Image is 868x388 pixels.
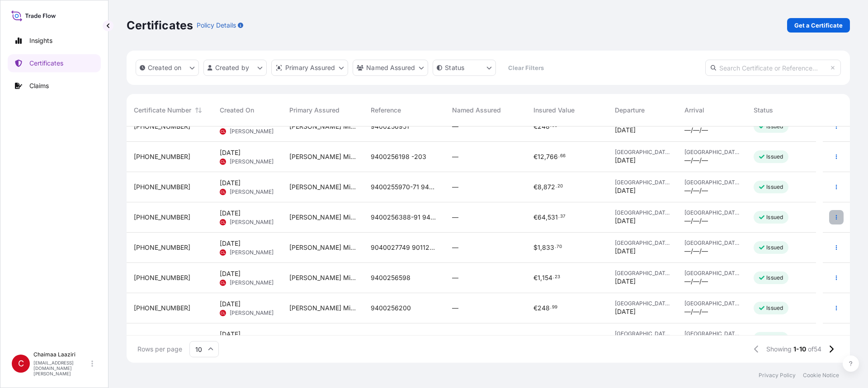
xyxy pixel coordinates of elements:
p: Get a Certificate [794,21,843,30]
span: 66 [560,154,566,158]
p: Named Assured [366,63,415,72]
span: 1-10 [793,345,806,354]
span: [PERSON_NAME] [230,309,274,317]
span: Departure [615,106,645,115]
span: Status [754,106,773,115]
span: € [533,184,538,190]
span: £ [533,335,538,341]
span: [PHONE_NUMBER] [134,213,190,222]
span: 9400255970-71 9400255093 [371,182,438,192]
p: Created by [215,63,250,72]
span: $ [533,244,538,251]
span: [GEOGRAPHIC_DATA] [615,149,670,156]
button: Clear Filters [500,61,551,75]
span: C [18,359,24,368]
span: [PERSON_NAME] [230,219,274,226]
p: Chaimaa Laaziri [33,351,90,358]
span: [GEOGRAPHIC_DATA] [615,179,670,186]
span: CL [221,309,226,318]
p: Issued [766,304,783,312]
span: . [558,215,560,218]
span: € [533,214,538,220]
span: 9400256951 [371,122,409,131]
span: [DATE] [220,269,241,278]
span: . [553,276,554,279]
span: — [452,304,458,313]
span: —/—/— [684,126,708,135]
span: —/—/— [684,307,708,316]
span: 9040027749 9011245250 [371,243,438,252]
span: 99 [552,124,557,127]
span: . [556,185,557,188]
span: —/—/— [684,186,708,195]
span: [GEOGRAPHIC_DATA] [684,330,740,337]
span: CL [221,127,226,136]
span: [DATE] [615,126,636,135]
span: Primary Assured [289,106,340,115]
p: Created on [148,63,182,72]
p: Issued [766,153,783,160]
a: Cookie Notice [803,372,839,379]
span: of 54 [808,345,821,354]
span: [PERSON_NAME] Minerals [GEOGRAPHIC_DATA] [289,243,356,252]
span: [PHONE_NUMBER] [134,182,190,192]
span: Rows per page [137,345,182,354]
p: Issued [766,123,783,130]
a: Claims [8,77,101,95]
span: [PERSON_NAME] Minerals [GEOGRAPHIC_DATA] [289,334,356,343]
p: Issued [766,214,783,221]
span: [PERSON_NAME] [230,158,274,165]
span: 531 [547,214,558,220]
span: [PERSON_NAME] Minerals [GEOGRAPHIC_DATA] [289,152,356,161]
a: Certificates [8,54,101,72]
span: 248 [538,305,550,311]
span: 20 [557,185,563,188]
span: [GEOGRAPHIC_DATA] [615,300,670,307]
span: [PHONE_NUMBER] [134,334,190,343]
p: Issued [766,335,783,342]
p: Issued [766,244,783,251]
button: Sort [193,105,204,116]
span: . [550,306,552,309]
p: Claims [29,81,49,90]
span: [DATE] [615,156,636,165]
span: 12 [538,154,544,160]
span: 872 [543,184,555,190]
span: [DATE] [615,186,636,195]
p: Clear Filters [508,63,544,72]
span: [DATE] [615,247,636,256]
span: Reference [371,106,401,115]
p: Issued [766,274,783,281]
span: [PHONE_NUMBER] [134,304,190,313]
span: —/—/— [684,247,708,256]
span: 23 [555,276,560,279]
p: Policy Details [197,21,236,30]
span: 415 [547,335,557,341]
span: — [452,122,458,131]
span: [PERSON_NAME] [230,128,274,135]
span: [PHONE_NUMBER] [134,122,190,131]
span: € [533,275,538,281]
p: Insights [29,36,52,45]
span: [PERSON_NAME] Minerals [GEOGRAPHIC_DATA] [289,122,356,131]
span: Created On [220,106,254,115]
span: 9400256200 [371,304,411,313]
button: cargoOwner Filter options [353,60,428,76]
button: createdBy Filter options [203,60,267,76]
span: 248 [538,123,550,130]
span: [DATE] [220,330,241,339]
span: [GEOGRAPHIC_DATA] [684,270,740,277]
p: Issued [766,183,783,191]
span: [PHONE_NUMBER] [134,243,190,252]
span: . [555,245,556,248]
button: distributor Filter options [271,60,348,76]
p: Certificates [127,18,193,33]
span: [GEOGRAPHIC_DATA] [615,239,670,247]
span: 154 [542,275,552,281]
span: — [452,273,458,282]
span: Certificate Number [134,106,191,115]
span: [PERSON_NAME] Minerals [GEOGRAPHIC_DATA] [289,273,356,282]
p: Certificates [29,59,63,68]
span: 9400256198 -203 [371,152,426,161]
